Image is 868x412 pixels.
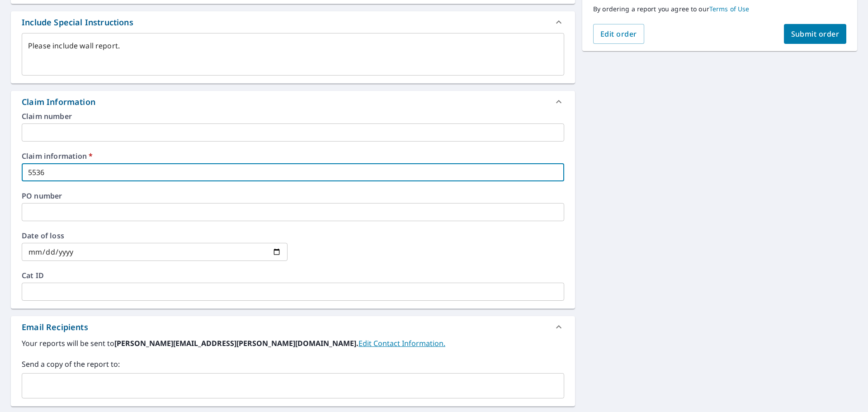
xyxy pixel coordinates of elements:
[22,16,133,28] div: Include Special Instructions
[791,29,840,39] span: Submit order
[28,42,558,67] textarea: Please include wall report.
[593,5,846,13] p: By ordering a report you agree to our
[22,272,564,279] label: Cat ID
[11,316,575,338] div: Email Recipients
[593,24,644,44] button: Edit order
[11,11,575,33] div: Include Special Instructions
[709,5,750,13] a: Terms of Use
[22,321,88,333] div: Email Recipients
[22,96,95,108] div: Claim Information
[22,359,564,369] label: Send a copy of the report to:
[22,338,564,349] label: Your reports will be sent to
[600,29,637,39] span: Edit order
[11,91,575,113] div: Claim Information
[22,113,564,120] label: Claim number
[784,24,847,44] button: Submit order
[22,192,564,199] label: PO number
[22,232,288,239] label: Date of loss
[22,152,564,160] label: Claim information
[114,338,359,348] b: [PERSON_NAME][EMAIL_ADDRESS][PERSON_NAME][DOMAIN_NAME].
[359,338,445,348] a: EditContactInfo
